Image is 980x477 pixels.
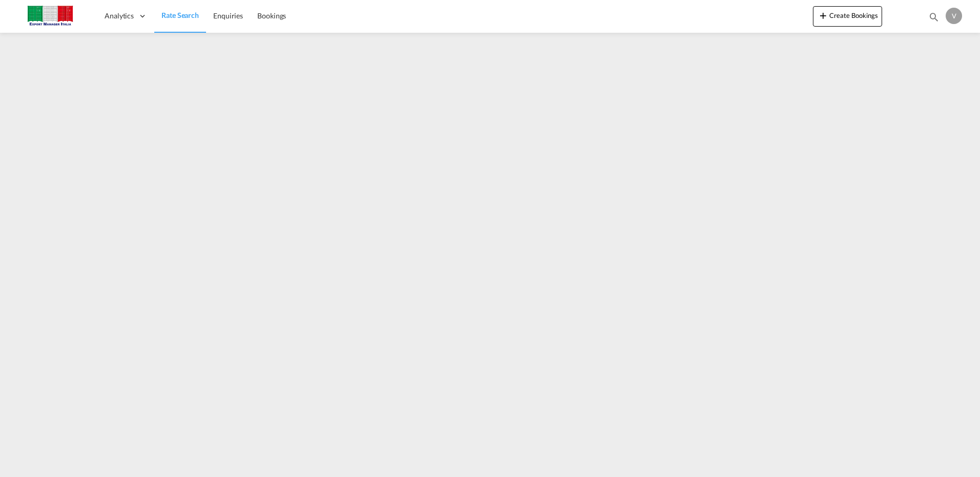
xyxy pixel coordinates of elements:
span: Bookings [257,11,286,20]
md-icon: icon-magnify [928,11,940,23]
div: icon-magnify [928,11,940,27]
div: V [946,8,962,24]
md-icon: icon-plus 400-fg [817,9,829,21]
img: 51022700b14f11efa3148557e262d94e.jpg [15,5,85,28]
button: icon-plus 400-fgCreate Bookings [813,6,882,27]
span: Analytics [105,11,134,21]
span: Rate Search [161,11,199,19]
span: Enquiries [213,11,243,20]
